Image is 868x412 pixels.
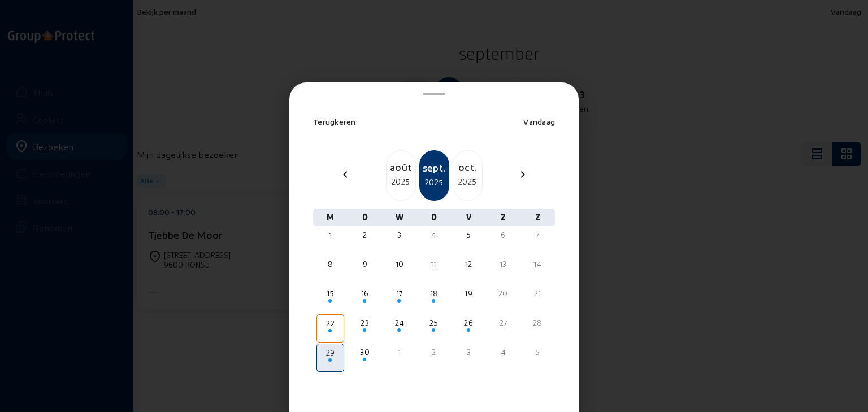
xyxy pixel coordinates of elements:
div: 6 [491,229,516,240]
div: 9 [352,258,377,270]
div: 18 [421,288,446,299]
div: 1 [318,229,343,240]
div: Z [486,209,520,226]
div: 8 [318,258,343,270]
div: 19 [456,288,481,299]
div: V [452,209,486,226]
span: Terugkeren [313,117,356,126]
div: 27 [491,317,516,328]
div: 4 [421,229,446,240]
div: 5 [525,347,550,358]
div: 10 [387,258,412,270]
div: 2025 [420,176,448,189]
div: 5 [456,229,481,240]
mat-icon: chevron_right [516,168,530,181]
div: 21 [525,288,550,299]
div: août [387,159,415,175]
div: 23 [352,317,377,328]
span: Vandaag [523,117,555,126]
div: 7 [525,229,550,240]
div: Z [520,209,555,226]
div: 24 [387,317,412,328]
div: D [348,209,382,226]
div: 3 [456,347,481,358]
div: 2025 [387,175,415,189]
div: D [416,209,451,226]
div: 16 [352,288,377,299]
div: 2 [421,347,446,358]
div: 14 [525,258,550,270]
div: 29 [318,347,342,358]
div: 2 [352,229,377,240]
div: 30 [352,347,377,358]
div: 17 [387,288,412,299]
div: 25 [421,317,446,328]
div: M [313,209,348,226]
div: 20 [491,288,516,299]
div: 15 [318,288,343,299]
div: 3 [387,229,412,240]
mat-icon: chevron_left [338,168,352,181]
div: sept. [420,160,448,176]
div: 22 [318,318,342,329]
div: 2025 [453,175,482,189]
div: 12 [456,258,481,270]
div: 13 [491,258,516,270]
div: oct. [453,159,482,175]
div: 26 [456,317,481,328]
div: 28 [525,317,550,328]
div: W [382,209,416,226]
div: 1 [387,347,412,358]
div: 11 [421,258,446,270]
div: 4 [491,347,516,358]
